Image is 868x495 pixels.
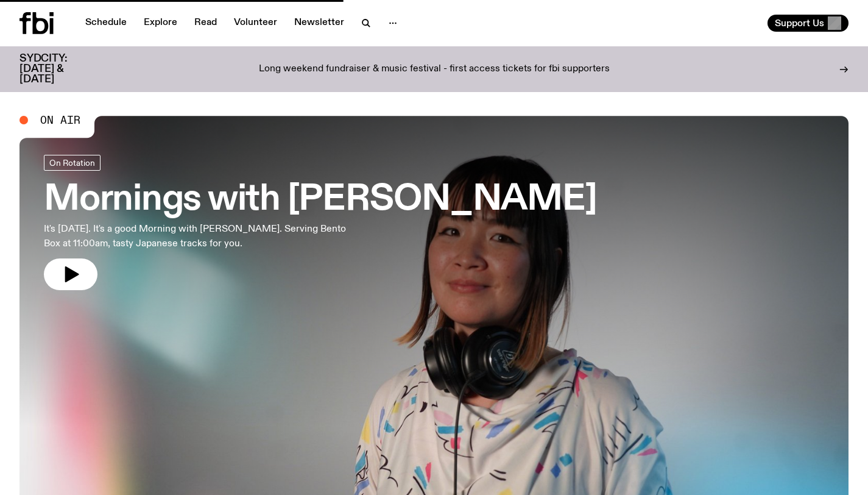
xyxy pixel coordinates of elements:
[287,15,351,32] a: Newsletter
[136,15,185,32] a: Explore
[259,64,610,75] p: Long weekend fundraiser & music festival - first access tickets for fbi supporters
[227,15,284,32] a: Volunteer
[78,15,134,32] a: Schedule
[19,54,97,85] h3: SYDCITY: [DATE] & [DATE]
[775,18,824,29] span: Support Us
[767,15,849,32] button: Support Us
[187,15,224,32] a: Read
